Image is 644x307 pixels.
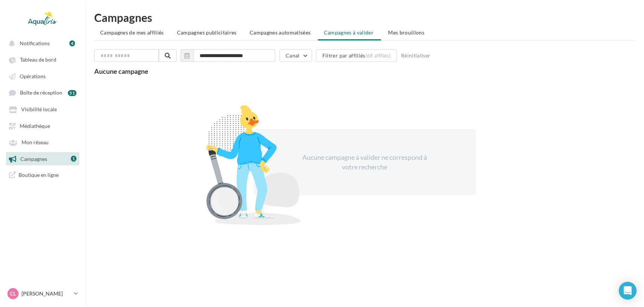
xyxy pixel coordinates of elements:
[94,12,635,23] h1: Campagnes
[4,86,81,99] a: Boîte de réception 51
[20,123,50,129] span: Médiathèque
[6,287,79,301] a: CL [PERSON_NAME]
[19,171,59,178] span: Boutique en ligne
[4,168,81,181] a: Boutique en ligne
[365,53,391,59] div: (68 affiliés)
[4,102,81,116] a: Visibilité locale
[250,29,311,36] span: Campagnes automatisées
[94,67,148,75] span: Aucune campagne
[279,49,312,62] button: Canal
[316,49,397,62] button: Filtrer par affiliés(68 affiliés)
[4,36,78,50] button: Notifications 4
[22,290,71,297] p: [PERSON_NAME]
[20,57,56,63] span: Tableau de bord
[21,106,57,113] span: Visibilité locale
[69,40,75,46] div: 4
[4,53,81,66] a: Tableau de bord
[4,69,81,83] a: Opérations
[20,156,47,162] span: Campagnes
[100,29,164,36] span: Campagnes de mes affiliés
[20,73,46,79] span: Opérations
[71,155,76,163] a: 1
[388,29,424,36] span: Mes brouillons
[10,290,16,297] span: CL
[22,139,49,146] span: Mon réseau
[20,40,50,46] span: Notifications
[177,29,237,36] span: Campagnes publicitaires
[4,119,81,132] a: Médiathèque
[71,156,76,162] div: 1
[398,51,434,60] button: Réinitialiser
[619,282,637,300] div: Open Intercom Messenger
[4,135,81,149] a: Mon réseau
[301,153,428,172] div: Aucune campagne à valider ne correspond à votre recherche
[20,90,62,96] span: Boîte de réception
[68,90,76,96] div: 51
[4,152,81,165] a: Campagnes 1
